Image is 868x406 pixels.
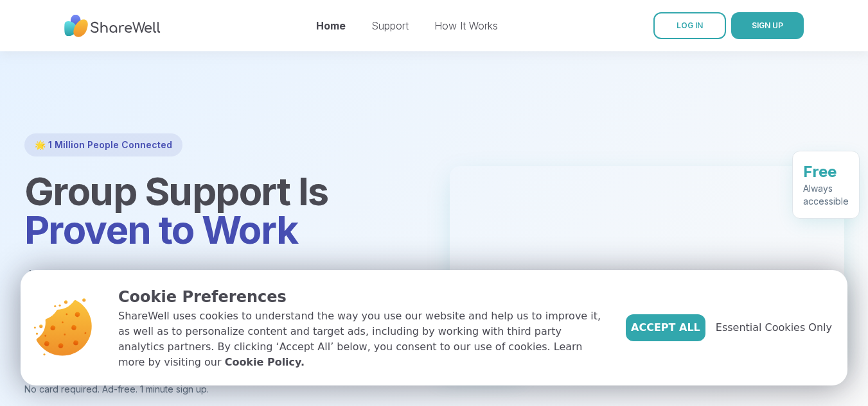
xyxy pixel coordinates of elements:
[24,172,419,249] h1: Group Support Is
[316,19,346,32] a: Home
[752,21,783,30] span: SIGN UP
[677,21,703,30] span: LOG IN
[64,8,161,44] img: ShareWell Nav Logo
[24,207,298,253] span: Proven to Work
[24,383,419,396] p: No card required. Ad-free. 1 minute sign up.
[653,12,726,39] a: LOG IN
[803,162,849,182] div: Free
[626,314,705,341] button: Accept All
[803,182,849,208] div: Always accessible
[434,19,498,32] a: How It Works
[731,12,804,39] button: SIGN UP
[118,285,605,309] p: Cookie Preferences
[225,355,305,370] a: Cookie Policy.
[24,133,182,156] div: 🌟 1 Million People Connected
[631,320,700,335] span: Accept All
[118,309,605,370] p: ShareWell uses cookies to understand the way you use our website and help us to improve it, as we...
[24,264,394,306] p: Join hundreds of free, live online support groups each week.
[371,19,409,32] a: Support
[716,320,832,335] span: Essential Cookies Only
